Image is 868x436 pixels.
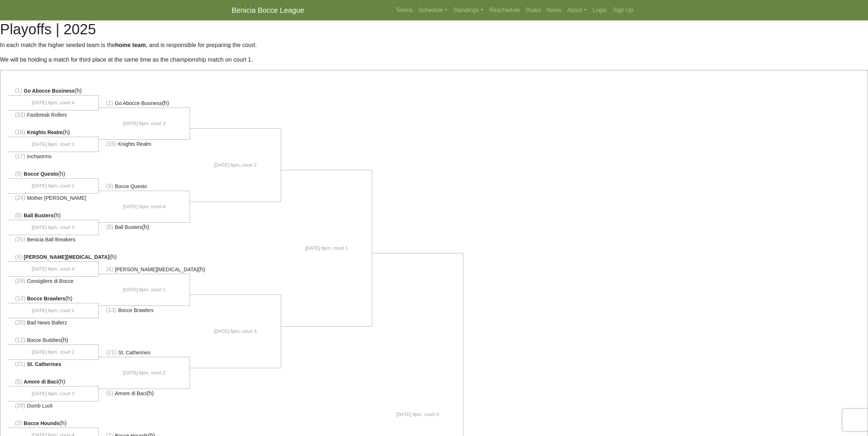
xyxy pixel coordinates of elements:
[32,307,74,314] span: [DATE] 6pm, court 1
[106,224,113,230] span: (8)
[8,377,99,386] li: (h)
[15,319,25,326] span: (20)
[486,3,523,17] a: Reschedule
[523,3,544,17] a: Rules
[123,203,166,210] span: [DATE] 6pm, court 4
[8,86,99,96] li: (h)
[393,3,416,17] a: Teams
[32,349,74,356] span: [DATE] 6pm, court 2
[8,336,99,345] li: (h)
[8,419,99,428] li: (h)
[115,100,162,106] span: Go Abocce Business
[99,265,190,274] li: (h)
[450,3,486,17] a: Standings
[32,265,74,273] span: [DATE] 6pm, court 4
[15,278,25,284] span: (29)
[24,213,54,218] span: Ball Busters
[115,183,147,189] span: Bocce Questo
[544,3,564,17] a: News
[115,224,142,230] span: Ball Busters
[15,378,22,385] span: (5)
[32,99,74,106] span: [DATE] 6pm, court 4
[15,337,25,343] span: (12)
[8,253,99,262] li: (h)
[24,88,75,94] span: Go Abocce Business
[27,403,53,409] span: Dumb Luck
[305,245,348,252] span: [DATE] 6pm, court 1
[27,129,63,135] span: Knights Realm
[118,141,151,147] span: Knights Realm
[15,254,22,260] span: (4)
[123,369,166,377] span: [DATE] 6pm, court 2
[27,361,61,367] span: St. Catherines
[15,87,22,94] span: (1)
[8,170,99,179] li: (h)
[115,266,198,272] span: [PERSON_NAME][MEDICAL_DATA]
[118,307,153,313] span: Bocce Brawlers
[118,350,151,355] span: St. Catherines
[123,286,166,293] span: [DATE] 6pm, court 1
[32,141,74,148] span: [DATE] 6pm, court 1
[232,3,304,17] a: Benicia Bocce League
[564,3,590,17] a: About
[8,211,99,220] li: (h)
[15,420,22,426] span: (2)
[15,402,25,409] span: (28)
[27,337,61,343] span: Bocce Buddies
[24,420,59,426] span: Bocce Hounds
[27,153,52,159] span: Inchworms
[396,411,439,418] span: [DATE] 6pm, court 4
[8,128,99,137] li: (h)
[99,222,190,231] li: (h)
[24,379,58,385] span: Amore di Baci
[27,320,67,326] span: Bad News Ballerz
[106,183,113,189] span: (9)
[32,390,74,397] span: [DATE] 6pm, court 3
[32,182,74,190] span: [DATE] 6pm, court 2
[106,349,116,355] span: (21)
[27,112,67,118] span: Fastbreak Rollers
[106,307,116,313] span: (13)
[115,390,147,396] span: Amore di Baci
[106,390,113,396] span: (5)
[24,171,58,177] span: Bocce Questo
[106,141,116,147] span: (16)
[24,254,109,260] span: [PERSON_NAME][MEDICAL_DATA]
[416,3,450,17] a: Schedule
[15,361,25,367] span: (21)
[32,224,74,231] span: [DATE] 6pm, court 3
[610,3,637,17] a: Sign Up
[99,99,190,108] li: (h)
[15,153,25,159] span: (17)
[15,212,22,218] span: (8)
[15,236,25,242] span: (25)
[27,278,74,284] span: Consigliere di Bocce
[214,328,257,335] span: [DATE] 6pm, court 3
[15,171,22,177] span: (9)
[106,266,113,272] span: (4)
[123,120,166,127] span: [DATE] 6pm, court 3
[106,100,113,106] span: (1)
[115,42,146,48] strong: home team
[214,161,257,169] span: [DATE] 6pm, court 2
[99,389,190,398] li: (h)
[15,112,25,118] span: (32)
[27,237,75,242] span: Benicia Ball Breakers
[8,294,99,303] li: (h)
[27,195,86,201] span: Mother [PERSON_NAME]
[589,3,610,17] a: Login
[15,129,25,135] span: (16)
[15,195,25,201] span: (24)
[27,296,65,301] span: Bocce Brawlers
[15,295,25,301] span: (13)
